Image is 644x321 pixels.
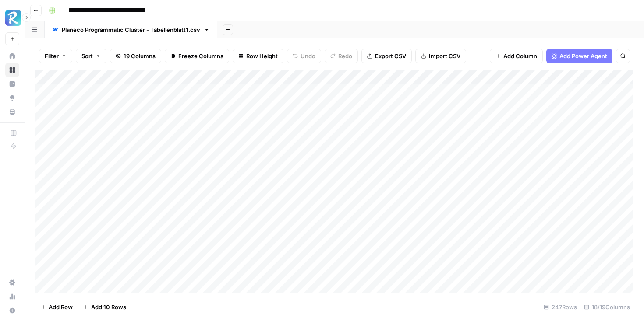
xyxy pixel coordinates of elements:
button: Workspace: Radyant [5,7,19,29]
button: Add 10 Rows [78,300,131,314]
a: Your Data [5,105,19,119]
a: Home [5,49,19,63]
span: Row Height [246,52,278,60]
img: Radyant Logo [5,10,21,26]
button: Import CSV [415,49,466,63]
span: Add Row [49,303,73,311]
a: Insights [5,77,19,91]
button: Row Height [233,49,283,63]
button: Redo [325,49,358,63]
button: Sort [76,49,106,63]
span: Filter [45,52,59,60]
span: Add Column [503,52,537,60]
span: Add 10 Rows [91,303,126,311]
span: Export CSV [375,52,406,60]
span: Import CSV [429,52,460,60]
button: Add Column [490,49,543,63]
div: 247 Rows [540,300,580,314]
a: Browse [5,63,19,77]
span: Undo [301,52,315,60]
button: Help + Support [5,304,19,318]
span: Redo [338,52,352,60]
button: Filter [39,49,72,63]
a: Usage [5,290,19,304]
a: Opportunities [5,91,19,105]
span: Freeze Columns [178,52,223,60]
button: Add Power Agent [546,49,612,63]
span: Sort [81,52,93,60]
button: 19 Columns [110,49,161,63]
div: Planeco Programmatic Cluster - Tabellenblatt1.csv [62,25,200,34]
span: Add Power Agent [559,52,607,60]
button: Export CSV [361,49,412,63]
button: Freeze Columns [165,49,229,63]
button: Add Row [35,300,78,314]
div: 18/19 Columns [580,300,633,314]
a: Settings [5,276,19,290]
span: 19 Columns [124,52,156,60]
a: Planeco Programmatic Cluster - Tabellenblatt1.csv [45,21,217,38]
button: Undo [287,49,321,63]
